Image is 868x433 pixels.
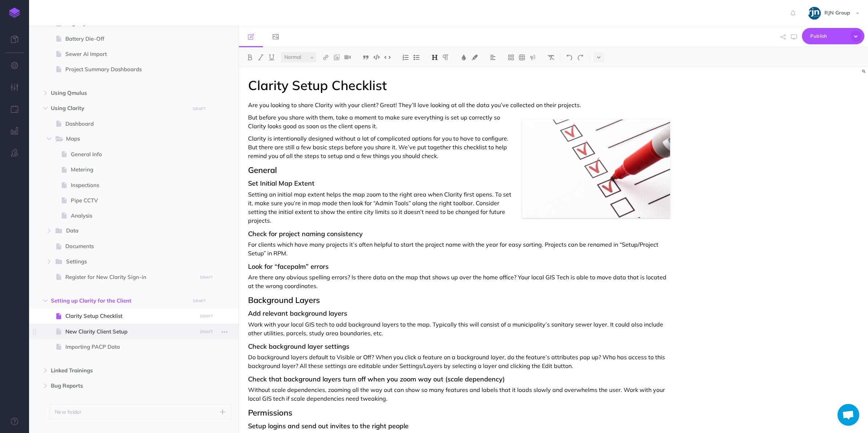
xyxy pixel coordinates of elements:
[200,275,213,280] small: DRAFT
[65,50,195,58] span: Sewer AI Import
[66,226,184,236] span: Data
[248,385,670,403] p: Without scale dependencies, zooming all the way out can show so many features and labels that it ...
[197,273,215,282] button: DRAFT
[200,314,213,319] small: DRAFT
[431,54,438,60] img: Headings dropdown button
[71,181,195,190] span: Inspections
[248,113,670,130] p: But before you share with them, take a moment to make sure everything is set up correctly so Clar...
[413,54,420,60] img: Unordered list button
[248,353,670,370] p: Do background layers default to Visible or Off? When you click a feature on a background layer, d...
[9,8,20,18] img: logo-mark.svg
[248,310,670,317] h3: Add relevant background layers
[248,343,670,350] h3: Check background layer settings
[65,65,195,74] span: Project Summary Dashboards
[821,9,854,16] span: RJN Group
[248,134,670,160] p: Clarity is intentionally designed without a lot of complicated options for you to have to configu...
[49,404,231,420] button: New folder
[802,28,864,44] button: Publish
[65,327,195,336] span: New Clarity Client Setup
[200,329,213,334] small: DRAFT
[577,54,584,60] img: Redo
[65,120,195,128] span: Dashboard
[837,404,859,426] a: Open chat
[248,408,670,417] h2: Permissions
[268,54,275,60] img: Underline button
[51,381,186,390] span: Bug Reports
[344,54,351,60] img: Add video button
[71,150,195,159] span: General Info
[248,296,670,304] h2: Background Layers
[71,165,195,174] span: Metering
[248,190,670,225] p: Setting an initial map extent helps the map zoom to the right area when Clarity first opens. To s...
[248,101,670,109] p: Are you looking to share Clarity with your client? Great! They’ll love looking at all the data yo...
[373,54,380,60] img: Code block button
[248,166,670,174] h2: General
[490,54,496,60] img: Alignment dropdown menu button
[65,35,195,43] span: Battery Die-Off
[197,328,215,336] button: DRAFT
[190,297,208,305] button: DRAFT
[248,320,670,337] p: Work with your local GIS tech to add background layers to the map. Typically this will consist of...
[71,196,195,205] span: Pipe CCTV
[323,54,329,60] img: Link button
[461,54,467,60] img: Text color button
[257,54,264,60] img: Italic button
[51,89,186,97] span: Using Qmulus
[193,106,206,111] small: DRAFT
[65,273,195,282] span: Register for New Clarity Sign-in
[808,7,821,20] img: qOk4ELZV8BckfBGsOcnHYIzU57XHwz04oqaxT1D6.jpeg
[66,134,184,144] span: Maps
[530,54,536,60] img: Callout dropdown menu button
[402,54,409,60] img: Ordered list button
[471,54,478,60] img: Text background color button
[362,54,369,60] img: Blockquote button
[522,120,670,218] img: 6zFVJIXBH4Bx5mStYgnK.png
[65,343,195,351] span: Importing PACP Data
[51,104,186,113] span: Using Clarity
[548,54,554,60] img: Clear styles button
[566,54,573,60] img: Undo
[248,180,670,187] h3: Set Initial Map Extent
[65,242,195,251] span: Documents
[247,54,253,60] img: Bold button
[51,366,186,375] span: Linked Trainings
[248,273,670,290] p: Are there any obvious spelling errors? Is there data on the map that shows up over the home offic...
[71,211,195,220] span: Analysis
[248,263,670,270] h3: Look for “facepalm” errors
[248,376,670,383] h3: Check that background layers turn off when you zoom way out (scale dependency)
[55,408,82,416] p: New folder
[193,299,206,303] small: DRAFT
[810,31,847,42] span: Publish
[197,312,215,320] button: DRAFT
[66,257,184,267] span: Settings
[51,296,186,305] span: Setting up Clarity for the Client
[384,54,391,60] img: Inline code button
[65,312,195,320] span: Clarity Setup Checklist
[333,54,340,60] img: Add image button
[248,78,670,93] h1: Clarity Setup Checklist
[248,422,670,430] h3: Setup logins and send out invites to the right people
[190,105,208,113] button: DRAFT
[519,54,525,60] img: Create table button
[248,230,670,238] h3: Check for project naming consistency
[442,54,449,60] img: Paragraph button
[248,240,670,258] p: For clients which have many projects it’s often helpful to start the project name with the year f...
